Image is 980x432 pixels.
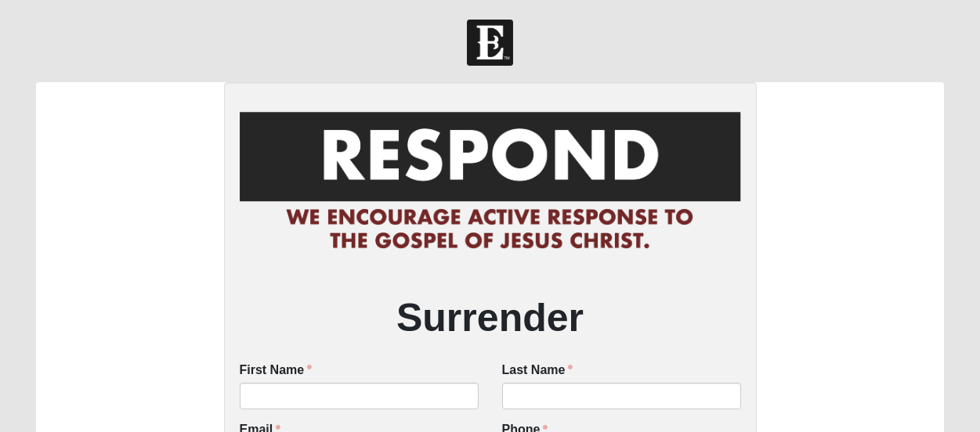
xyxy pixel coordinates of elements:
label: Last Name [502,362,573,380]
label: First Name [240,362,313,380]
img: Church of Eleven22 Logo [467,20,513,66]
img: RespondCardHeader.png [240,98,741,265]
h2: Surrender [240,294,741,341]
